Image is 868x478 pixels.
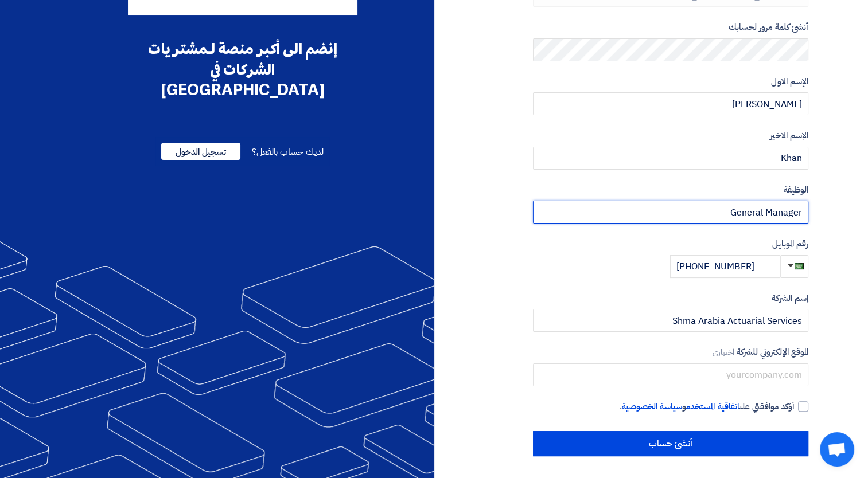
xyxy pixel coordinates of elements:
[533,363,808,386] input: yourcompany.com
[533,292,808,305] label: إسم الشركة
[161,143,240,160] span: تسجيل الدخول
[252,145,324,159] span: لديك حساب بالفعل؟
[533,201,808,224] input: أدخل الوظيفة ...
[533,75,808,88] label: الإسم الاول
[686,400,739,413] a: اتفاقية المستخدم
[533,346,808,359] label: الموقع الإلكتروني للشركة
[533,147,808,170] input: أدخل الإسم الاخير ...
[533,21,808,34] label: أنشئ كلمة مرور لحسابك
[670,255,780,278] input: أدخل رقم الموبايل ...
[533,92,808,115] input: أدخل الإسم الاول ...
[622,400,682,413] a: سياسة الخصوصية
[533,431,808,456] input: أنشئ حساب
[713,347,734,358] span: أختياري
[161,145,240,159] a: تسجيل الدخول
[533,237,808,250] label: رقم الموبايل
[533,309,808,332] input: أدخل إسم الشركة ...
[820,432,854,467] div: Open chat
[620,400,795,413] span: أؤكد موافقتي على و .
[533,183,808,197] label: الوظيفة
[128,38,357,100] div: إنضم الى أكبر منصة لـمشتريات الشركات في [GEOGRAPHIC_DATA]
[533,129,808,142] label: الإسم الاخير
